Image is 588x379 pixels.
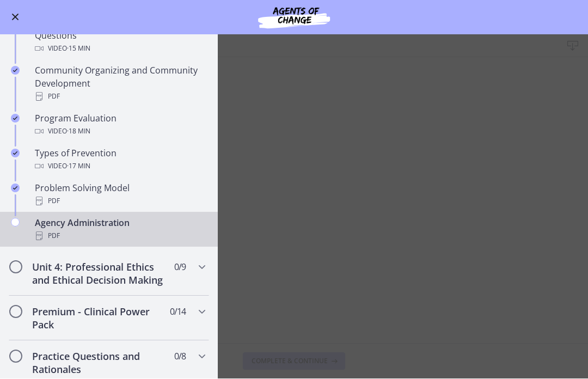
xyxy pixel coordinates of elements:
div: Video [35,42,205,56]
div: Types of Prevention [35,147,205,173]
i: Completed [11,114,20,123]
div: PDF [35,90,205,103]
div: PDF [35,230,205,243]
span: · 17 min [67,160,90,173]
div: Problem Solving Model [35,182,205,208]
div: Community Social Work Practice Questions [35,16,205,56]
h2: Unit 4: Professional Ethics and Ethical Decision Making [32,261,165,287]
img: Agents of Change Social Work Test Prep [229,4,359,30]
div: Video [35,125,205,138]
div: Community Organizing and Community Development [35,64,205,103]
button: Enable menu [9,11,22,24]
div: PDF [35,195,205,208]
div: Video [35,160,205,173]
span: 0 / 9 [174,261,186,274]
span: 0 / 8 [174,350,186,363]
i: Completed [11,149,20,158]
span: · 18 min [67,125,90,138]
span: · 15 min [67,42,90,56]
i: Completed [11,66,20,75]
div: Program Evaluation [35,112,205,138]
h2: Premium - Clinical Power Pack [32,305,165,332]
span: 0 / 14 [170,305,186,319]
h2: Practice Questions and Rationales [32,350,165,376]
div: Agency Administration [35,217,205,243]
i: Completed [11,184,20,193]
